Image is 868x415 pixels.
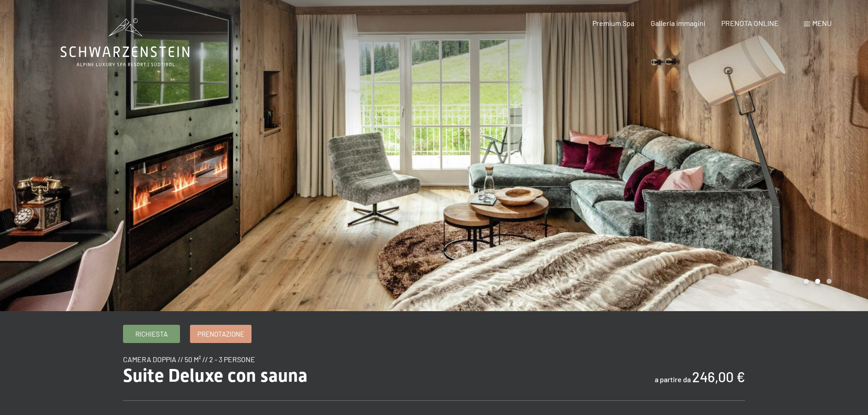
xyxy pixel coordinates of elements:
a: Premium Spa [592,19,634,27]
a: Richiesta [123,325,180,343]
b: 246,00 € [692,369,745,385]
a: Prenotazione [190,325,251,343]
span: camera doppia // 50 m² // 2 - 3 persone [123,355,255,364]
span: Richiesta [135,329,168,339]
span: Suite Deluxe con sauna [123,365,308,386]
a: PRENOTA ONLINE [721,19,779,27]
span: Prenotazione [197,329,244,339]
span: Menu [812,19,832,27]
a: Galleria immagini [651,19,705,27]
span: a partire da [655,375,691,384]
